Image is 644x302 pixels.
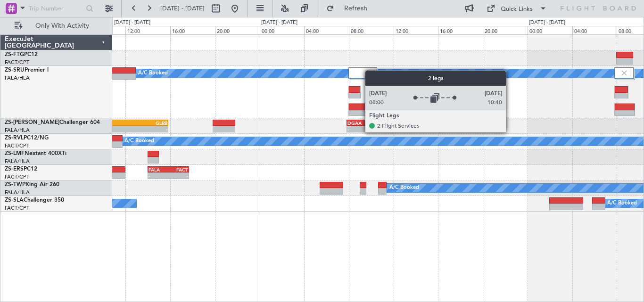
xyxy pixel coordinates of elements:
span: ZS-RVL [5,135,24,141]
span: ZS-SLA [5,197,24,203]
span: ZS-FTG [5,52,24,57]
a: FACT/CPT [5,59,29,66]
div: - [149,173,168,179]
a: FACT/CPT [5,173,29,180]
div: - [129,126,167,132]
span: ZS-[PERSON_NAME] [5,120,59,125]
span: Only With Activity [25,23,99,29]
span: ZS-ERS [5,166,24,172]
a: ZS-FTGPC12 [5,52,38,57]
span: [DATE] - [DATE] [160,4,205,13]
div: 00:00 [528,26,572,34]
div: Quick Links [501,5,533,14]
div: [DATE] - [DATE] [529,19,565,27]
a: FACT/CPT [5,204,29,212]
div: - [382,126,416,132]
button: Only With Activity [10,18,102,33]
a: ZS-TWPKing Air 260 [5,182,59,188]
div: FALA [382,120,416,126]
div: - [168,173,188,179]
div: 04:00 [304,26,349,34]
button: Quick Links [482,1,552,16]
div: A/C Booked [124,134,154,148]
a: ZS-SLAChallenger 350 [5,197,64,203]
input: Trip Number [29,1,83,16]
div: FACT [168,167,188,172]
div: - [347,126,382,132]
a: ZS-LMFNextant 400XTi [5,151,66,156]
a: FALA/HLA [5,127,30,134]
div: 20:00 [215,26,260,34]
div: A/C Booked [607,196,637,211]
img: gray-close.svg [620,69,628,77]
div: 00:00 [260,26,305,34]
div: 20:00 [483,26,528,34]
span: Refresh [336,5,376,12]
div: 08:00 [349,26,394,34]
div: FALA [149,167,168,172]
a: FALA/HLA [5,74,30,82]
div: A/C Booked [138,66,168,81]
button: Refresh [322,1,379,16]
div: A/C Booked [389,181,419,195]
div: [DATE] - [DATE] [114,19,150,27]
a: ZS-SRUPremier I [5,67,49,73]
a: ZS-RVLPC12/NG [5,135,49,141]
a: FACT/CPT [5,142,29,149]
div: 16:00 [170,26,215,34]
div: 12:00 [125,26,170,34]
div: 16:00 [438,26,483,34]
div: 04:00 [572,26,617,34]
div: [DATE] - [DATE] [261,19,297,27]
div: 12:00 [394,26,438,34]
a: ZS-ERSPC12 [5,166,37,172]
span: ZS-TWP [5,182,25,188]
div: GLRB [129,120,167,126]
span: ZS-LMF [5,151,25,156]
span: ZS-SRU [5,67,25,73]
img: gray-close.svg [363,69,372,77]
a: ZS-[PERSON_NAME]Challenger 604 [5,120,100,125]
div: DGAA [347,120,382,126]
a: FALA/HLA [5,158,30,165]
a: FALA/HLA [5,189,30,196]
